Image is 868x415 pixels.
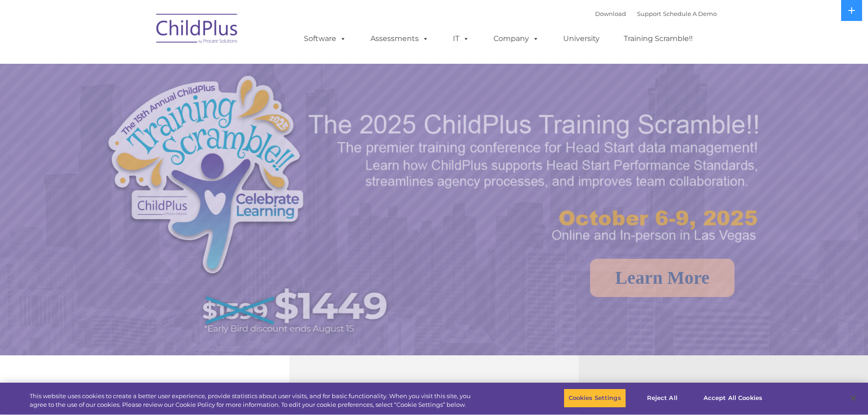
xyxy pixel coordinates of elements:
button: Cookies Settings [564,389,626,408]
a: Download [595,10,626,17]
a: Company [484,30,548,48]
div: This website uses cookies to create a better user experience, provide statistics about user visit... [30,392,478,410]
button: Close [843,388,863,408]
a: Assessments [361,30,438,48]
a: University [554,30,609,48]
button: Accept All Cookies [699,389,767,408]
a: Training Scramble!! [615,30,702,48]
a: Software [295,30,355,48]
img: ChildPlus by Procare Solutions [152,7,243,53]
font: | [595,10,717,17]
a: Learn More [590,259,734,297]
a: Support [637,10,661,17]
a: Schedule A Demo [663,10,717,17]
a: IT [444,30,478,48]
button: Reject All [634,389,691,408]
